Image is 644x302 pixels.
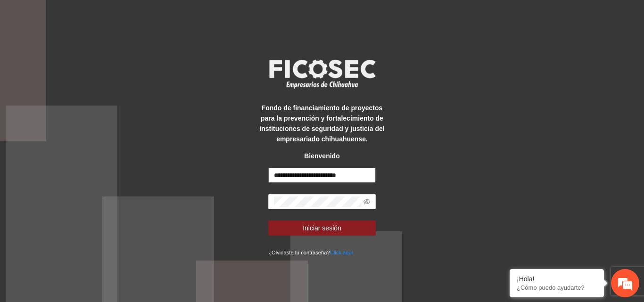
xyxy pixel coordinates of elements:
strong: Fondo de financiamiento de proyectos para la prevención y fortalecimiento de instituciones de seg... [259,104,384,143]
a: Click aqui [330,250,353,255]
p: ¿Cómo puedo ayudarte? [517,284,597,291]
strong: Bienvenido [304,152,339,160]
img: logo [263,57,381,91]
small: ¿Olvidaste tu contraseña? [268,250,353,255]
div: ¡Hola! [517,275,597,283]
span: Iniciar sesión [303,223,341,233]
button: Iniciar sesión [268,220,376,236]
span: eye-invisible [363,198,370,205]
